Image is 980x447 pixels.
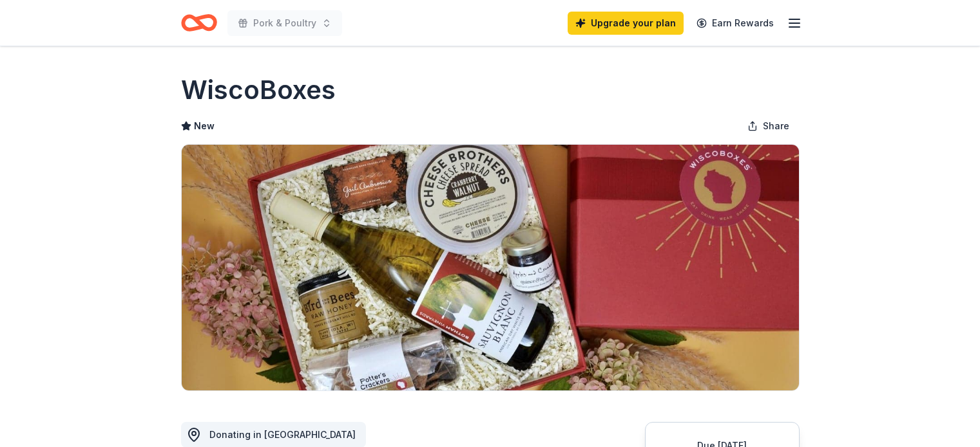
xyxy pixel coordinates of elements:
button: Pork & Poultry [227,10,342,36]
button: Share [737,113,800,139]
span: New [194,118,215,134]
h1: WiscoBoxes [181,72,336,108]
a: Earn Rewards [689,12,782,35]
span: Donating in [GEOGRAPHIC_DATA] [209,429,356,440]
a: Home [181,8,217,38]
img: Image for WiscoBoxes [182,145,799,390]
span: Pork & Poultry [253,15,316,31]
a: Upgrade your plan [568,12,684,35]
span: Share [763,118,789,134]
